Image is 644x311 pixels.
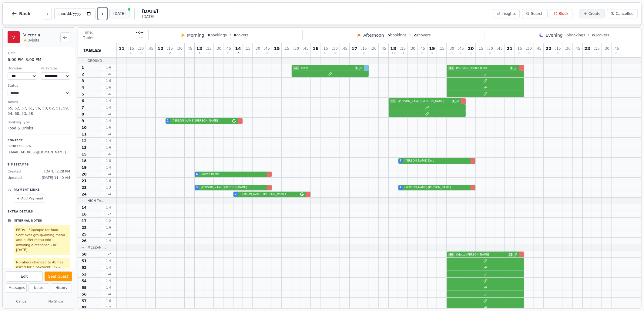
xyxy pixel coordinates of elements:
span: 1 - 4 [101,285,116,290]
span: 23 [82,185,87,190]
span: Block [559,11,569,16]
span: 0 [470,52,472,55]
span: 1 - 4 [101,292,116,296]
span: 1 - 4 [101,99,116,103]
span: 0 [576,52,578,55]
span: 21 [507,46,512,51]
p: Numbers changed to 48 has asked for a payment link - [DATE] [16,260,68,275]
span: : 15 [245,47,250,50]
dt: Booking Type [8,120,70,125]
span: 15 [82,152,87,157]
span: Search [531,11,543,16]
span: 0 [276,52,278,55]
span: 11 [119,46,124,51]
span: 14 [82,205,87,210]
span: 9 [82,119,84,123]
button: Search [522,9,547,18]
span: 56 [82,292,87,297]
span: 8 [82,112,84,117]
span: 57 [82,299,87,303]
span: High Ta... [88,199,104,203]
button: Notes [29,283,49,293]
span: 1 - 4 [101,279,116,283]
span: 0 [315,52,317,55]
span: 1 - 6 [101,72,116,76]
span: [DATE] [142,8,158,14]
span: 0 [479,52,481,55]
span: 1 - 4 [101,132,116,136]
span: 23 [584,46,590,51]
span: 40 [448,253,454,257]
span: [PERSON_NAME] Tours [455,66,510,70]
span: 0 [324,52,326,55]
span: 11 [390,99,396,104]
span: 1 [82,65,84,70]
span: : 45 [264,47,270,50]
span: Time: [83,30,93,35]
span: : 30 [448,47,454,50]
span: Odette [PERSON_NAME] [455,253,508,257]
span: 17 [82,219,87,223]
span: 0 [431,52,433,55]
span: 1 - 3 [101,185,116,190]
span: Lauren Booth [200,172,265,176]
span: 0 [615,52,617,55]
span: : 30 [410,47,415,50]
span: 0 [227,52,229,55]
span: 1 - 6 [101,145,116,150]
span: 0 [528,52,530,55]
span: 7 [82,105,84,110]
span: 0 [586,52,588,55]
span: 20 [82,172,87,177]
span: 58 [82,305,87,310]
span: 0 [538,52,539,55]
span: 52 [82,265,87,270]
span: 1 - 4 [101,232,116,236]
span: : 15 [128,47,134,50]
span: 9 [402,52,404,55]
span: 7 [400,159,401,163]
span: 0 [140,52,142,55]
span: 0 [373,52,374,55]
span: : 30 [332,47,338,50]
span: Table: [83,35,93,40]
button: Back to bookings list [60,32,70,42]
span: 2 [167,119,169,123]
span: 6 [82,99,84,103]
span: 24 [82,192,87,197]
span: 1 - 4 [101,105,116,110]
span: 26 [82,239,87,243]
span: 3 [82,79,84,83]
span: 1 - 2 [101,219,116,223]
span: : 15 [400,47,406,50]
span: 5 [82,92,84,97]
p: 07903299376 [8,144,70,149]
span: 0 [256,52,258,55]
button: Cancelled [607,9,638,18]
span: 11 [508,253,513,257]
span: 1 - 6 [101,85,116,90]
p: [EMAIL_ADDRESS][DOMAIN_NAME] [8,150,70,155]
span: 54 [82,279,87,283]
span: 1 - 6 [101,299,116,303]
p: PROV - 50people for food. Sent over group-dining menu and buffet menu info - awaiting a response ... [16,228,68,253]
span: 10 [82,125,87,130]
span: 0 [234,33,236,37]
span: 16 [313,46,318,51]
span: 0 [285,52,287,55]
span: 1 - 4 [101,119,116,123]
span: 0 [411,52,413,55]
span: 0 [130,52,132,55]
span: [PERSON_NAME] [PERSON_NAME] [170,119,232,123]
span: 1 - 6 [101,92,116,96]
span: Back [19,12,31,16]
button: No-Show [40,298,72,306]
span: 14 [235,46,241,51]
span: : 15 [594,47,600,50]
span: [DATE] 11:40 AM [42,176,70,181]
span: 20 [468,46,474,51]
span: : 15 [167,47,173,50]
span: 11 [82,132,87,137]
span: : 45 [186,47,192,50]
span: 0 [567,52,569,55]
